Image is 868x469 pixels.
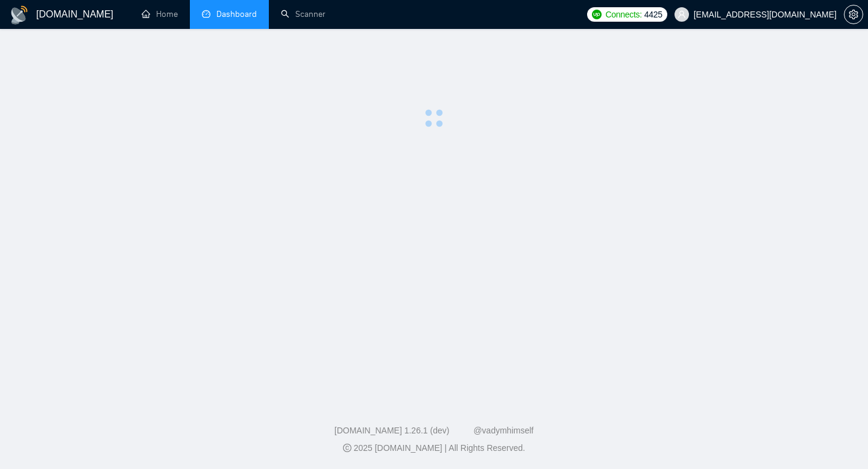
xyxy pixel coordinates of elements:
[644,8,662,21] span: 4425
[473,426,533,435] a: @vadymhimself
[10,442,858,455] div: 2025 [DOMAIN_NAME] | All Rights Reserved.
[592,10,602,19] img: upwork-logo.png
[844,10,863,19] a: setting
[281,9,325,19] a: searchScanner
[10,5,29,25] img: logo
[335,426,450,435] a: [DOMAIN_NAME] 1.26.1 (dev)
[142,9,178,19] a: homeHome
[844,10,863,19] span: setting
[678,10,686,19] span: user
[216,9,257,19] span: Dashboard
[844,5,863,24] button: setting
[605,8,641,21] span: Connects:
[202,10,210,18] span: dashboard
[343,444,351,452] span: copyright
